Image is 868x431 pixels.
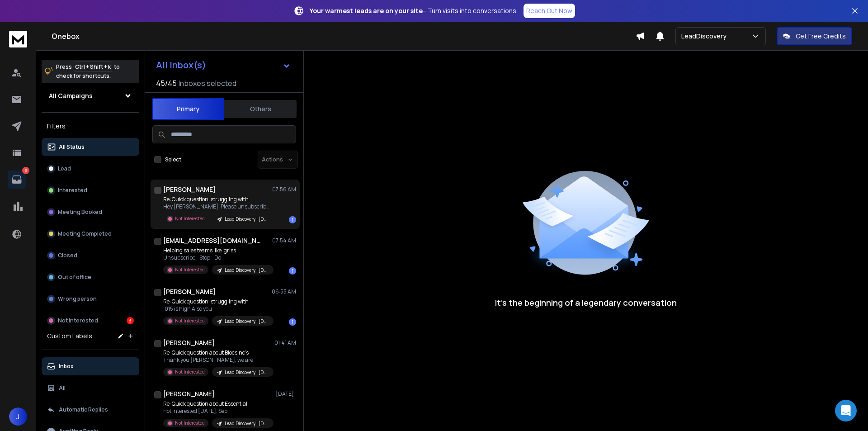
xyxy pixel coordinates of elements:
button: All Status [42,138,139,156]
button: All [42,379,139,397]
p: All Status [59,143,85,151]
h1: Onebox [52,31,636,42]
p: Helping sales teams like Igriss [163,247,272,254]
p: Inbox [59,363,74,370]
h3: Filters [42,120,139,133]
p: [DATE] [276,390,296,398]
p: Not Interested [175,317,205,324]
button: Primary [152,98,224,120]
h1: [EMAIL_ADDRESS][DOMAIN_NAME] [163,236,263,245]
button: Get Free Credits [777,27,852,45]
img: logo [9,31,27,47]
p: Reach Out Now [526,6,572,15]
p: Lead Discovery | [DATE] [225,216,268,223]
p: Not Interested [175,266,205,273]
p: Press to check for shortcuts. [56,62,120,81]
h1: [PERSON_NAME] [163,185,216,194]
label: Select [165,156,181,163]
button: J [9,407,27,426]
p: – Turn visits into conversations [310,6,516,15]
h1: [PERSON_NAME] [163,338,215,347]
button: Wrong person [42,290,139,308]
p: Hey [PERSON_NAME], Please unsubscribe me. [163,203,272,210]
p: 07:54 AM [272,237,296,244]
p: Closed [58,252,77,259]
a: 3 [8,171,26,189]
h1: All Campaigns [49,91,93,100]
div: 1 [289,267,296,275]
p: Lead [58,165,71,172]
button: Out of office [42,268,139,286]
span: 45 / 45 [156,78,177,89]
p: Get Free Credits [796,32,846,41]
button: Closed [42,246,139,265]
p: All [59,384,66,392]
p: Lead Discovery | [DATE] [225,420,268,427]
p: Not Interested [175,420,205,426]
button: All Inbox(s) [149,56,298,74]
div: 1 [289,318,296,326]
p: Re: Quick question about Blocsinc’s [163,349,272,356]
button: Inbox [42,357,139,375]
p: Meeting Completed [58,230,112,237]
h1: All Inbox(s) [156,61,206,70]
span: Ctrl + Shift + k [74,62,112,72]
button: Meeting Booked [42,203,139,221]
p: Automatic Replies [59,406,108,413]
h3: Custom Labels [47,332,92,341]
p: Interested [58,187,87,194]
p: Not Interested [175,369,205,375]
div: 1 [289,216,296,223]
p: Re: Quick question: struggling with [163,298,272,305]
h3: Inboxes selected [179,78,236,89]
h1: [PERSON_NAME] [163,287,216,296]
p: 3 [22,167,29,174]
strong: Your warmest leads are on your site [310,6,423,15]
p: Not Interested [58,317,98,324]
button: Automatic Replies [42,401,139,419]
div: 3 [127,317,134,324]
p: 07:56 AM [272,186,296,193]
p: Thank you [PERSON_NAME], we are [163,356,272,364]
p: Re: Quick question about Essential [163,400,272,407]
button: Interested [42,181,139,199]
p: 01:41 AM [274,339,296,346]
p: Meeting Booked [58,208,102,216]
a: Reach Out Now [524,4,575,18]
p: ,015 is high Also you [163,305,272,313]
p: Lead Discovery | [DATE] [225,318,268,325]
button: Not Interested3 [42,312,139,330]
p: Out of office [58,274,91,281]
p: Unsubscribe - Stop - Do [163,254,272,261]
p: LeadDiscovery [681,32,730,41]
button: All Campaigns [42,87,139,105]
h1: [PERSON_NAME] [163,389,215,398]
p: 06:55 AM [272,288,296,295]
p: Re: Quick question: struggling with [163,196,272,203]
button: Lead [42,160,139,178]
button: Others [224,99,297,119]
p: Lead Discovery | [DATE] [225,267,268,274]
p: Wrong person [58,295,97,303]
button: Meeting Completed [42,225,139,243]
p: It’s the beginning of a legendary conversation [495,296,677,309]
p: not interested [DATE], Sep [163,407,272,415]
p: Not Interested [175,215,205,222]
p: Lead Discovery | [DATE] [225,369,268,376]
div: Open Intercom Messenger [835,400,857,422]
